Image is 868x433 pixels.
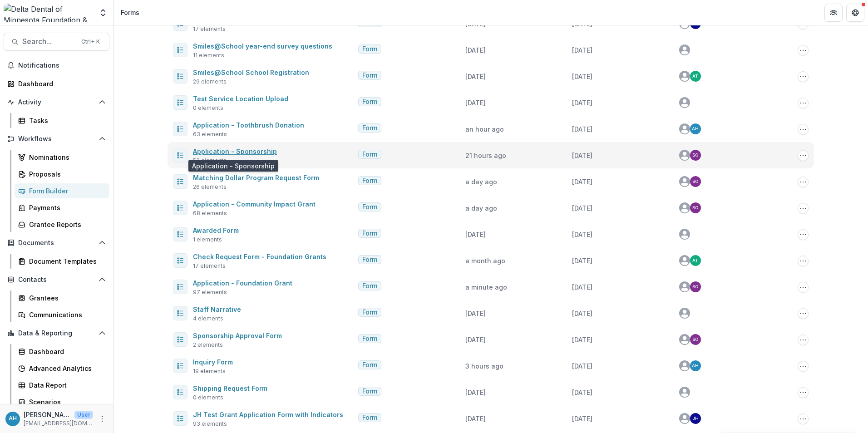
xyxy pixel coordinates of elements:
div: Sharon Oswald [692,179,698,184]
button: Get Help [846,4,864,22]
span: [DATE] [572,415,592,423]
div: Advanced Analytics [29,364,102,373]
button: Open Documents [4,236,109,250]
span: [DATE] [465,231,486,238]
span: [DATE] [572,389,592,396]
span: Workflows [18,135,95,143]
a: Document Templates [15,254,109,269]
button: Notifications [4,58,109,73]
span: 19 elements [193,367,226,375]
a: Sponsorship Approval Form [193,332,282,340]
a: Application - Sponsorship [193,148,277,155]
div: Document Templates [29,256,102,266]
a: Smiles@School year-end survey questions [193,42,332,50]
button: Options [798,203,809,214]
div: Scenarios [29,397,102,407]
span: Form [362,72,377,79]
a: Advanced Analytics [15,361,109,376]
button: Options [798,98,809,108]
span: Activity [18,98,95,106]
svg: avatar [679,255,690,266]
span: a day ago [465,178,497,186]
span: 17 elements [193,25,226,33]
button: Options [798,361,809,372]
span: [DATE] [572,283,592,291]
a: Application - Toothbrush Donation [193,121,304,129]
img: Delta Dental of Minnesota Foundation & Community Giving logo [4,4,93,22]
div: Grantees [29,293,102,303]
a: Smiles@School School Registration [193,69,309,76]
span: Form [362,177,377,185]
a: Scenarios [15,394,109,409]
a: Grantees [15,290,109,305]
span: [DATE] [572,257,592,265]
span: Form [362,335,377,343]
button: Options [798,387,809,398]
p: [PERSON_NAME] [24,410,71,419]
svg: avatar [679,387,690,398]
div: Anna Test [692,74,698,79]
a: Dashboard [15,344,109,359]
span: 68 elements [193,209,227,217]
svg: avatar [679,308,690,319]
a: Data Report [15,378,109,393]
span: 1 elements [193,236,222,244]
svg: avatar [679,360,690,371]
a: Application - Foundation Grant [193,279,292,287]
button: Options [798,308,809,319]
div: Ctrl + K [79,37,102,47]
span: [DATE] [572,99,592,107]
button: Options [798,124,809,135]
span: Form [362,203,377,211]
span: a day ago [465,204,497,212]
span: [DATE] [572,362,592,370]
span: [DATE] [465,310,486,317]
a: Grantee Reports [15,217,109,232]
span: [DATE] [572,125,592,133]
svg: avatar [679,150,690,161]
span: Form [362,45,377,53]
span: 11 elements [193,51,224,59]
div: John Howe [692,21,699,26]
a: Awarded Form [193,226,239,234]
span: 93 elements [193,420,227,428]
span: 2 elements [193,341,223,349]
p: [EMAIL_ADDRESS][DOMAIN_NAME] [24,419,93,428]
span: 17 elements [193,262,226,270]
a: JH Test Grant Application Form with Indicators [193,411,343,418]
p: User [74,411,93,419]
span: 0 elements [193,104,223,112]
span: a minute ago [465,283,507,291]
span: [DATE] [465,99,486,107]
button: Open Activity [4,95,109,109]
div: Annessa Hicks [692,364,699,368]
span: Form [362,388,377,395]
div: Sharon Oswald [692,153,698,157]
button: Options [798,45,809,56]
a: Tasks [15,113,109,128]
div: Payments [29,203,102,212]
span: [DATE] [572,204,592,212]
button: Open Workflows [4,132,109,146]
span: [DATE] [572,152,592,159]
span: a month ago [465,257,505,265]
svg: avatar [679,281,690,292]
div: Form Builder [29,186,102,196]
a: Payments [15,200,109,215]
div: Sharon Oswald [692,337,698,342]
span: 26 elements [193,183,227,191]
span: 0 elements [193,394,223,402]
a: Proposals [15,167,109,182]
div: Sharon Oswald [692,285,698,289]
button: Options [798,150,809,161]
span: Documents [18,239,95,247]
span: [DATE] [465,415,486,423]
div: John Howe [692,416,699,421]
span: Data & Reporting [18,330,95,337]
svg: avatar [679,123,690,134]
span: 53 elements [193,157,227,165]
svg: avatar [679,202,690,213]
button: Options [798,413,809,424]
div: Tasks [29,116,102,125]
a: Dashboard [4,76,109,91]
